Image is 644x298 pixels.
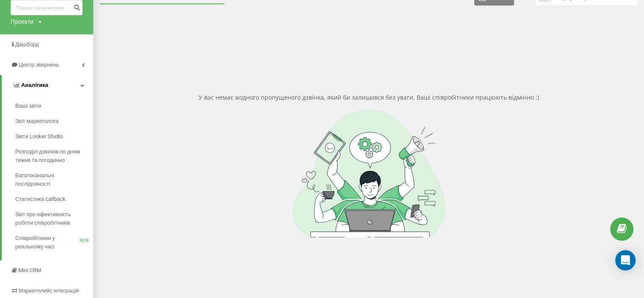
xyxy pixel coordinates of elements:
[15,207,93,231] a: Звіт про ефективність роботи співробітників
[15,234,80,251] span: Співробітники у реальному часі
[15,98,93,114] a: Ваші звіти
[15,192,93,207] a: Статистика callback
[2,75,93,95] a: Аналiтика
[15,41,39,47] span: Дашборд
[15,129,93,144] a: Звіти Looker Studio
[18,267,41,273] span: Mini CRM
[15,195,66,203] span: Статистика callback
[615,250,636,270] div: Open Intercom Messenger
[15,210,89,227] span: Звіт про ефективність роботи співробітників
[15,144,93,168] a: Розподіл дзвінків по дням тижня та погодинно
[15,114,93,129] a: Звіт маркетолога
[15,148,89,164] span: Розподіл дзвінків по дням тижня та погодинно
[19,287,79,294] span: Маркетплейс інтеграцій
[15,231,93,254] a: Співробітники у реальному часіNEW
[11,17,33,26] div: Проекти
[15,117,58,125] span: Звіт маркетолога
[15,102,41,110] span: Ваші звіти
[15,171,89,188] span: Багатоканальні послідовності
[19,61,59,68] span: Центр звернень
[15,168,93,192] a: Багатоканальні послідовності
[15,132,63,141] span: Звіти Looker Studio
[21,82,48,88] span: Аналiтика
